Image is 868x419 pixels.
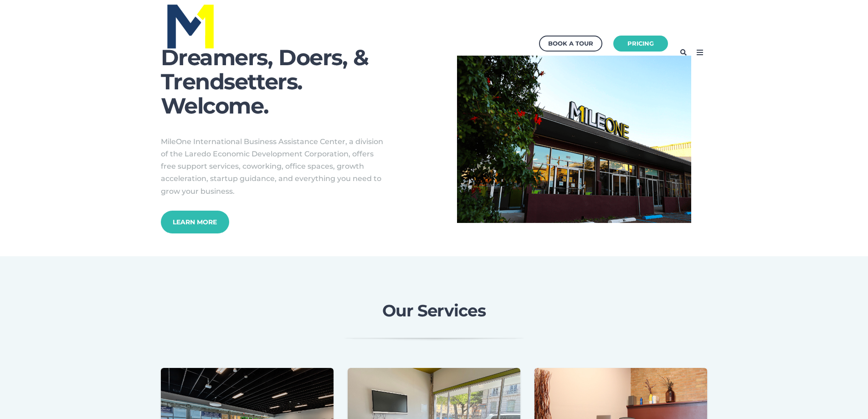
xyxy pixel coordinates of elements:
img: Canva Design DAFZb0Spo9U [457,56,691,223]
div: Book a Tour [548,38,593,49]
span: MileOne International Business Assistance Center, a division of the Laredo Economic Development C... [161,137,383,196]
a: Book a Tour [539,36,602,52]
h1: Dreamers, Doers, & Trendsetters. Welcome. [161,46,411,118]
img: MileOne Blue_Yellow Logo [165,2,216,50]
h2: Our Services [197,302,671,320]
a: Pricing [613,36,668,52]
a: Learn More [161,211,229,233]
